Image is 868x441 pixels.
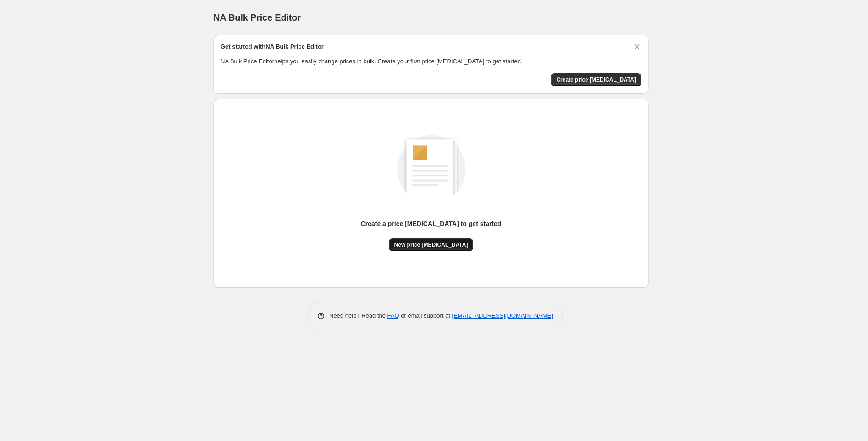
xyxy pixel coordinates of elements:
span: Need help? Read the [329,312,387,319]
p: NA Bulk Price Editor helps you easily change prices in bulk. Create your first price [MEDICAL_DAT... [221,57,641,66]
a: [EMAIL_ADDRESS][DOMAIN_NAME] [452,312,553,319]
button: New price [MEDICAL_DATA] [389,238,474,251]
span: Create price [MEDICAL_DATA] [556,76,636,83]
h2: Get started with NA Bulk Price Editor [221,42,324,51]
span: NA Bulk Price Editor [213,12,301,22]
a: FAQ [387,312,399,319]
button: Dismiss card [632,42,641,51]
p: Create a price [MEDICAL_DATA] to get started [361,219,502,228]
span: or email support at [399,312,452,319]
span: New price [MEDICAL_DATA] [394,241,468,248]
button: Create price change job [551,73,641,86]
